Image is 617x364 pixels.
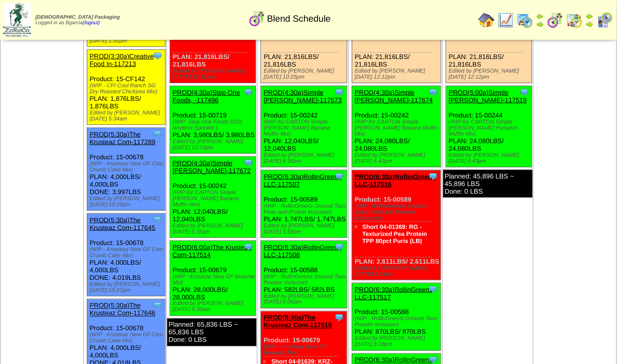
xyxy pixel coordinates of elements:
[90,247,165,259] div: (WIP - Krusteaz New GF Cinn Crumb Cake Mix)
[152,300,163,311] img: Tooltip
[355,265,441,277] div: Edited by [PERSON_NAME] [DATE] 3:39pm
[355,203,441,221] div: (WIP - RollinGreens Ground Taco Pinto and Protein Inclusion)
[243,87,253,97] img: Tooltip
[261,86,347,167] div: Product: 15-00242 PLAN: 12,040LBS / 12,040LBS
[90,196,165,208] div: Edited by [PERSON_NAME] [DATE] 10:25pm
[355,152,441,164] div: Edited by [PERSON_NAME] [DATE] 6:42pm
[264,344,346,356] div: (WIP - Krusteaz New GF Brownie Mix)
[264,314,332,329] a: PROD(8:30a)The Krusteaz Com-117515
[363,223,427,245] a: Short 04-01369: RG - Texturized Pea Protein TPP 80pct Puris (LB)
[87,128,165,211] div: Product: 15-00678 PLAN: 4,000LBS / 4,000LBS DONE: 3,997LBS
[264,244,341,259] a: PROD(6:30a)RollinGreens LLC-117508
[87,50,165,125] div: Product: 15-CF142 PLAN: 1,876LBS / 1,876LBS
[334,242,344,252] img: Tooltip
[449,152,532,164] div: Edited by [PERSON_NAME] [DATE] 6:43pm
[264,274,346,286] div: (WIP - RollinGreens Ground Taco Powder Inclusion)
[355,286,433,301] a: PROD(6:30a)RollinGreens LLC-117517
[90,332,165,344] div: (WIP - Krusteaz New GF Cinn Crumb Cake Mix)
[90,131,156,146] a: PROD(5:30a)The Krusteaz Com-117289
[173,89,240,104] a: PROD(4:30a)Step One Foods, -117496
[173,68,255,80] div: Edited by [PERSON_NAME] [DATE] 12:12pm
[152,215,163,225] img: Tooltip
[261,170,347,238] div: Product: 15-00589 PLAN: 1,747LBS / 1,747LBS
[83,20,100,26] a: (logout)
[264,173,341,188] a: PROD(6:30a)RollinGreens LLC-117507
[264,203,346,215] div: (WIP - RollinGreens Ground Taco Pinto and Protein Inclusion)
[167,319,256,346] div: Planned: 65,836 LBS ~ 65,836 LBS Done: 0 LBS
[90,216,156,231] a: PROD(5:30a)The Krusteaz Com-117645
[35,15,120,26] span: Logged in as Bgarcia
[352,283,441,351] div: Product: 15-00588 PLAN: 870LBS / 870LBS
[90,52,154,68] a: PROD(3:30a)Creative Food In-117213
[536,12,544,20] img: arrowleft.gif
[586,12,594,20] img: arrowleft.gif
[449,119,532,137] div: (WIP-for CARTON Simple [PERSON_NAME] Pumpkin Muffin Mix)
[352,170,441,280] div: Product: 15-00589 PLAN: 2,611LBS / 2,611LBS
[479,12,495,28] img: home.gif
[90,83,165,95] div: (WIP - CFI Cool Ranch SG Dry Roasted Chickpea Mix)
[334,171,344,181] img: Tooltip
[152,51,163,61] img: Tooltip
[355,316,441,328] div: (WIP - RollinGreens Ground Taco Powder Inclusion)
[90,161,165,173] div: (WIP - Krusteaz New GF Cinn Crumb Cake Mix)
[449,89,527,104] a: PROD(5:00a)Simple [PERSON_NAME]-117519
[334,313,344,323] img: Tooltip
[35,15,120,20] span: [DEMOGRAPHIC_DATA] Packaging
[173,190,255,208] div: (WIP-for CARTON Simple [PERSON_NAME] Banana Muffin Mix)
[170,157,256,238] div: Product: 15-00242 PLAN: 12,040LBS / 12,040LBS
[428,284,438,294] img: Tooltip
[428,87,438,97] img: Tooltip
[173,274,255,286] div: (WIP - Krusteaz New GF Brownie Mix)
[173,159,251,174] a: PROD(4:30a)Simple [PERSON_NAME]-117672
[249,11,265,27] img: calendarblend.gif
[355,119,441,137] div: (WIP-for CARTON Simple [PERSON_NAME] Banana Muffin Mix)
[264,119,346,137] div: (WIP-for CARTON Simple [PERSON_NAME] Banana Muffin Mix)
[547,12,563,28] img: calendarblend.gif
[267,14,331,24] span: Blend Schedule
[170,86,256,154] div: Product: 15-00719 PLAN: 3,980LBS / 3,980LBS
[567,12,583,28] img: calendarinout.gif
[334,87,344,97] img: Tooltip
[173,244,251,259] a: PROD(6:00a)The Krusteaz Com-117514
[264,68,346,80] div: Edited by [PERSON_NAME] [DATE] 10:25pm
[446,86,532,167] div: Product: 15-00244 PLAN: 24,080LBS / 24,080LBS
[517,12,533,28] img: calendarprod.gif
[173,301,255,313] div: Edited by [PERSON_NAME] [DATE] 5:39am
[173,119,255,131] div: (WIP- Step One Foods 8101 Anytime Sprinkle )
[355,336,441,348] div: Edited by [PERSON_NAME] [DATE] 6:28pm
[264,223,346,235] div: Edited by [PERSON_NAME] [DATE] 5:58pm
[170,241,256,316] div: Product: 15-00679 PLAN: 28,000LBS / 28,000LBS
[243,242,253,252] img: Tooltip
[3,3,31,37] img: zoroco-logo-small.webp
[352,86,441,167] div: Product: 15-00242 PLAN: 24,080LBS / 24,080LBS
[173,139,255,151] div: Edited by [PERSON_NAME] [DATE] 10:24pm
[355,68,441,80] div: Edited by [PERSON_NAME] [DATE] 12:12pm
[443,170,533,198] div: Planned: 45,896 LBS ~ 45,896 LBS Done: 0 LBS
[355,89,433,104] a: PROD(4:30a)Simple [PERSON_NAME]-117674
[520,87,530,97] img: Tooltip
[428,171,438,181] img: Tooltip
[261,241,347,309] div: Product: 15-00588 PLAN: 582LBS / 582LBS
[90,302,156,317] a: PROD(5:30a)The Krusteaz Com-117646
[264,293,346,306] div: Edited by [PERSON_NAME] [DATE] 6:00pm
[152,129,163,139] img: Tooltip
[264,89,342,104] a: PROD(4:30a)Simple [PERSON_NAME]-117673
[87,214,165,296] div: Product: 15-00678 PLAN: 4,000LBS / 4,000LBS DONE: 4,019LBS
[90,110,165,122] div: Edited by [PERSON_NAME] [DATE] 5:34am
[536,20,544,28] img: arrowright.gif
[264,152,346,164] div: Edited by [PERSON_NAME] [DATE] 6:36pm
[173,223,255,235] div: Edited by [PERSON_NAME] [DATE] 6:35pm
[586,20,594,28] img: arrowright.gif
[243,158,253,168] img: Tooltip
[449,68,532,80] div: Edited by [PERSON_NAME] [DATE] 12:12pm
[498,12,514,28] img: line_graph.gif
[355,173,436,188] a: PROD(6:30a)RollinGreens LLC-117516
[90,281,165,293] div: Edited by [PERSON_NAME] [DATE] 10:27pm
[597,12,613,28] img: calendarcustomer.gif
